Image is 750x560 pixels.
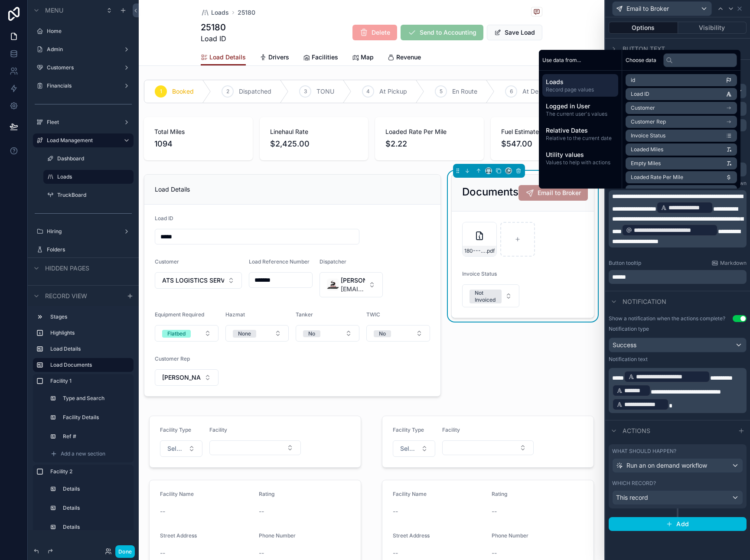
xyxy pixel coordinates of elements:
div: Show a notification when the actions complete? [609,315,725,322]
label: Button tooltip [609,260,641,267]
label: Fleet [47,119,116,126]
button: Done [115,545,135,558]
div: scrollable content [609,270,747,284]
span: Map [361,53,374,62]
span: Relative to the current date [546,135,615,142]
span: Hidden pages [45,264,89,273]
label: Stages [50,313,127,320]
a: Revenue [388,49,421,67]
span: Add a new section [61,450,105,457]
label: Highlights [50,329,127,336]
span: Drivers [268,53,289,62]
label: Ref # [63,433,125,440]
label: Loads [57,173,128,180]
label: Details [63,485,125,492]
span: Relative Dates [546,126,615,135]
label: Load Details [50,345,127,352]
label: Load Management [47,137,116,144]
span: Loads [546,78,615,86]
span: Run an on demand workflow [626,461,707,470]
span: 180---10-10-to-10-13---SUREWAY---2425.00 [464,247,486,254]
span: Email to Broker [626,4,669,13]
span: Loads [211,8,229,17]
a: Loads [201,8,229,17]
span: Revenue [396,53,421,62]
span: Add [676,520,689,528]
label: Notification type [609,326,649,332]
div: scrollable content [609,366,747,413]
button: Save Load [487,25,542,40]
span: Menu [45,6,63,15]
span: Button text [623,45,665,53]
label: Dashboard [57,155,128,162]
span: .pdf [486,247,495,254]
h2: Documents [462,185,518,199]
label: Hiring [47,228,116,235]
button: Run an on demand workflow [612,458,743,473]
span: Invoice Status [462,270,497,277]
a: Markdown [711,260,747,267]
h1: 25180 [201,21,226,33]
span: Record view [45,292,87,300]
button: Success [609,338,747,352]
label: TruckBoard [57,192,128,199]
span: Markdown [720,260,747,267]
label: Facility 1 [50,378,127,384]
label: Load Documents [50,361,127,368]
button: Add [609,517,747,531]
button: This record [612,490,743,505]
label: What should happen? [612,448,676,455]
label: Facility 2 [50,468,127,475]
div: Not Invoiced [475,290,496,303]
label: Home [47,28,128,35]
a: Drivers [260,49,289,67]
span: Actions [623,427,650,435]
label: Facility Details [63,414,125,421]
label: Folders [47,246,128,253]
span: Notification [623,297,666,306]
span: Use data from... [542,57,581,64]
span: Record page values [546,86,615,93]
label: Type and Search [63,395,125,402]
label: Notification text [609,356,648,363]
span: Choose data [626,57,656,64]
div: scrollable content [28,306,139,530]
label: Details [63,505,125,511]
span: Utility values [546,150,615,159]
label: Financials [47,82,116,89]
a: 25180 [238,8,255,17]
a: Load Details [201,49,246,66]
span: Facilities [312,53,338,62]
button: Email to Broker [612,1,712,16]
label: Customers [47,64,116,71]
span: Success [613,341,636,349]
div: scrollable content [609,190,747,247]
label: Which record? [612,480,656,487]
a: Facilities [303,49,338,67]
button: Visibility [678,22,747,34]
span: Load ID [201,33,226,44]
label: Details [63,524,125,531]
span: Values to help with actions [546,159,615,166]
button: Options [609,22,678,34]
label: Admin [47,46,116,53]
span: Load Details [209,53,246,62]
button: Select Button [462,284,519,307]
span: The current user's values [546,111,615,117]
span: Logged in User [546,102,615,111]
div: scrollable content [539,71,622,173]
span: This record [616,493,648,502]
a: Map [352,49,374,67]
